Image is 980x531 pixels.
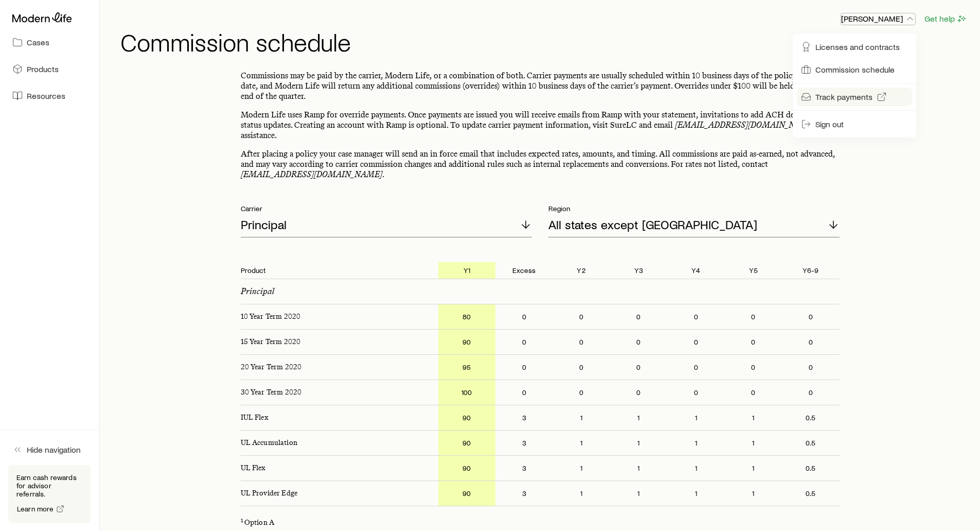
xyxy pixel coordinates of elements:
p: 1 [725,481,782,506]
p: 1 [553,456,610,481]
p: 1 [553,431,610,455]
p: 90 [438,431,495,455]
p: Y3 [610,262,667,279]
p: 1 [667,481,724,506]
p: 0.5 [782,405,839,430]
button: Get help [924,13,968,25]
span: Products [27,64,59,74]
a: [EMAIL_ADDRESS][DOMAIN_NAME] [675,120,816,130]
p: 15 Year Term 2020 [233,330,438,354]
p: 0.5 [782,481,839,506]
button: Sign out [797,115,912,133]
p: 0 [610,380,667,405]
p: Y2 [553,262,610,279]
p: 3 [495,456,553,481]
p: Y6-9 [782,262,839,279]
p: Earn cash rewards for advisor referrals. [16,473,82,498]
sup: 1 [241,517,243,524]
p: Option A [241,519,840,527]
p: 0 [495,330,553,354]
p: 0 [725,380,782,405]
p: 0 [782,355,839,380]
p: 100 [438,380,495,405]
p: 0 [553,380,610,405]
p: 0 [782,330,839,354]
a: Products [8,58,91,80]
p: 3 [495,431,553,455]
p: 30 Year Term 2020 [233,380,438,405]
p: 1 [553,481,610,506]
span: Sign out [815,119,844,129]
p: 0 [782,304,839,329]
span: Commission schedule [815,64,895,75]
p: 0.5 [782,431,839,455]
p: 80 [438,304,495,329]
p: 0.5 [782,456,839,481]
p: UL Flex [233,456,438,481]
p: Modern Life uses Ramp for override payments. Once payments are issued you will receive emails fro... [241,110,840,141]
p: 90 [438,481,495,506]
p: 90 [438,330,495,354]
span: Learn more [17,505,54,512]
p: Commissions may be paid by the carrier, Modern Life, or a combination of both. Carrier payments a... [241,71,840,101]
p: 90 [438,456,495,481]
p: Product [233,262,438,279]
p: 0 [495,380,553,405]
p: Principal [241,217,287,232]
p: [PERSON_NAME] [841,13,915,24]
p: 0 [495,304,553,329]
p: 0 [725,304,782,329]
p: 1 [725,405,782,430]
a: Commission schedule [797,60,912,79]
p: 1 [610,431,667,455]
a: Track payments [797,88,912,106]
p: 1 [610,456,667,481]
button: Hide navigation [8,438,91,461]
p: 1 [667,405,724,430]
span: Hide navigation [27,444,81,455]
p: 0 [553,330,610,354]
p: 95 [438,355,495,380]
p: Y5 [725,262,782,279]
p: 0 [667,355,724,380]
p: 1 [610,481,667,506]
p: Carrier [241,204,532,213]
p: 3 [495,481,553,506]
p: 0 [495,355,553,380]
p: 0 [725,355,782,380]
a: Licenses and contracts [797,38,912,56]
p: After placing a policy your case manager will send an in force email that includes expected rates... [241,149,840,180]
p: 10 Year Term 2020 [233,304,438,329]
a: [EMAIL_ADDRESS][DOMAIN_NAME] [241,169,382,179]
p: UL Accumulation [233,431,438,455]
p: 1 [553,405,610,430]
p: 0 [610,304,667,329]
p: 20 Year Term 2020 [233,355,438,380]
p: 1 [610,405,667,430]
p: 90 [438,405,495,430]
p: Y1 [438,262,495,279]
p: 1 [725,456,782,481]
p: 0 [667,304,724,329]
a: Resources [8,84,91,107]
p: Excess [495,262,553,279]
span: Licenses and contracts [815,42,900,52]
p: Y4 [667,262,724,279]
p: UL Provider Edge [233,481,438,506]
p: 0 [610,330,667,354]
p: 0 [667,380,724,405]
a: Cases [8,31,91,54]
p: 0 [610,355,667,380]
h1: Commission schedule [120,29,968,54]
span: Resources [27,91,65,101]
p: 3 [495,405,553,430]
div: Earn cash rewards for advisor referrals.Learn more [8,465,91,523]
p: Region [548,204,840,213]
p: 1 [667,431,724,455]
p: 0 [553,355,610,380]
span: Track payments [815,92,872,102]
p: All states except [GEOGRAPHIC_DATA] [548,217,757,232]
p: IUL Flex [233,405,438,430]
p: 1 [725,431,782,455]
p: Principal [241,286,274,297]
